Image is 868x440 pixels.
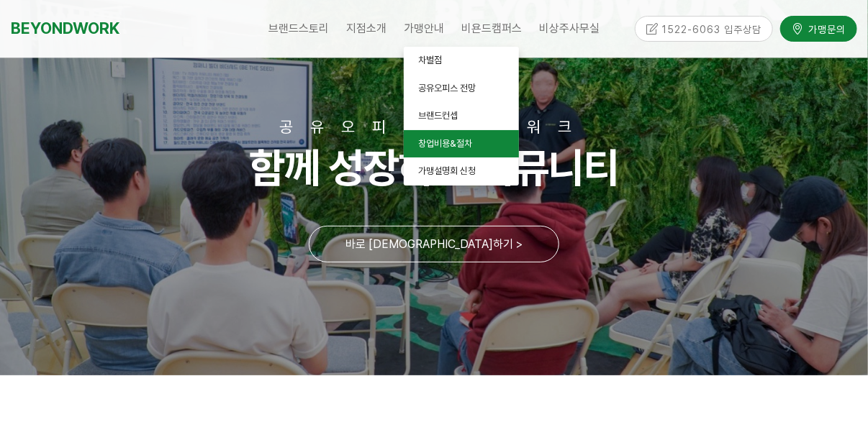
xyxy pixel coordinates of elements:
span: 차별점 [418,55,442,65]
span: 브랜드컨셉 [418,110,458,121]
a: 비욘드캠퍼스 [453,11,530,47]
a: 브랜드컨셉 [404,102,519,130]
span: 가맹안내 [404,22,444,35]
a: 창업비용&절차 [404,130,519,158]
span: 가맹설명회 신청 [418,165,476,176]
a: 공유오피스 전망 [404,75,519,103]
a: 브랜드스토리 [260,11,338,47]
span: 가맹문의 [804,22,846,36]
a: 차별점 [404,47,519,75]
a: 비상주사무실 [530,11,608,47]
span: 비욘드캠퍼스 [461,22,522,35]
a: 가맹문의 [780,16,857,41]
a: 가맹설명회 신청 [404,157,519,185]
a: BEYONDWORK [11,15,119,42]
span: 비상주사무실 [539,22,600,35]
span: 창업비용&절차 [418,138,472,149]
span: 지점소개 [346,22,386,35]
a: 가맹안내 [395,11,453,47]
span: 브랜드스토리 [268,22,329,35]
a: 지점소개 [338,11,395,47]
span: 공유오피스 전망 [418,83,476,93]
